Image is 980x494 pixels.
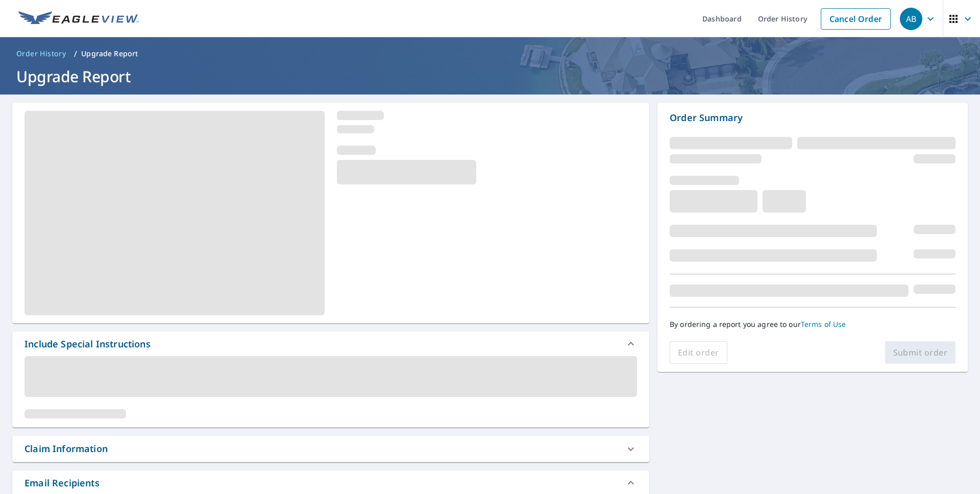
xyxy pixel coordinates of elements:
[16,49,66,59] span: Order History
[24,476,100,490] div: Email Recipients
[12,332,649,356] div: Include Special Instructions
[18,11,139,27] img: EV Logo
[670,111,955,125] p: Order Summary
[12,45,968,62] nav: breadcrumb
[24,337,151,351] div: Include Special Instructions
[900,8,922,30] div: AB
[81,49,138,59] p: Upgrade Report
[12,436,649,462] div: Claim Information
[801,319,846,329] a: Terms of Use
[74,48,77,60] li: /
[821,8,891,30] a: Cancel Order
[12,66,968,87] h1: Upgrade Report
[12,45,70,62] a: Order History
[24,442,108,456] div: Claim Information
[670,320,955,329] p: By ordering a report you agree to our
